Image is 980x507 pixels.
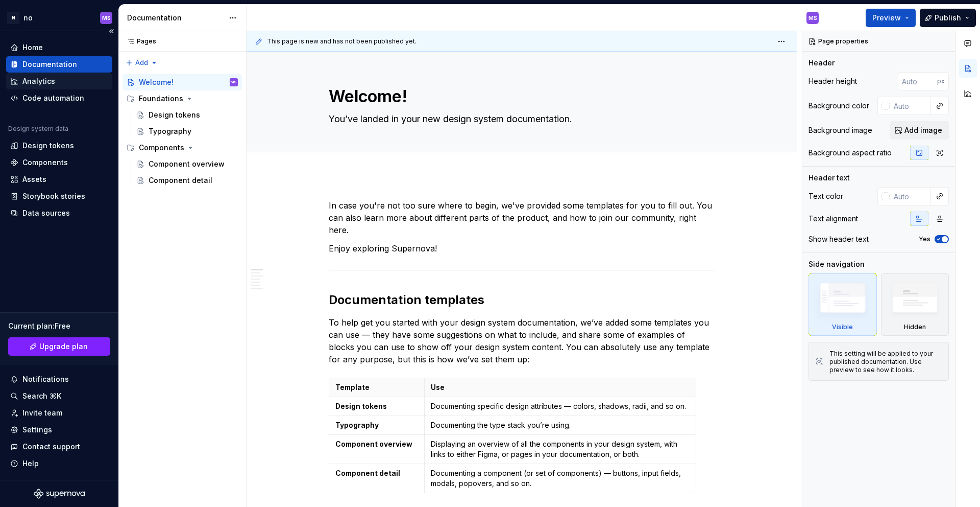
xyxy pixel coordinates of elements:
[22,174,46,185] div: Assets
[329,199,715,236] p: In case you're not too sure where to begin, we've provided some templates for you to fill out. Yo...
[7,12,19,24] div: N
[808,148,892,158] div: Background aspect ratio
[132,107,242,123] a: Design tokens
[935,13,961,23] span: Publish
[866,9,916,27] button: Preview
[431,382,689,393] p: Use
[22,408,62,418] div: Invite team
[329,316,715,365] p: To help get you started with your design system documentation, we’ve added some templates you can...
[6,439,112,455] button: Contact support
[335,421,379,429] strong: Typography
[808,58,835,68] div: Header
[22,208,70,218] div: Data sources
[6,154,112,171] a: Components
[881,273,949,336] div: Hidden
[335,382,418,393] p: Template
[6,205,112,221] a: Data sources
[872,13,901,23] span: Preview
[329,242,715,255] p: Enjoy exploring Supernova!
[808,273,877,336] div: Visible
[329,292,715,308] h2: Documentation templates
[149,159,225,169] div: Component overview
[904,323,926,331] div: Hidden
[122,74,242,90] a: Welcome!MS
[34,489,85,499] svg: Supernova Logo
[808,14,817,22] div: MS
[327,84,713,109] textarea: Welcome!
[22,374,69,384] div: Notifications
[22,191,85,201] div: Storybook stories
[6,422,112,438] a: Settings
[335,469,400,477] strong: Component detail
[267,37,416,45] span: This page is new and has not been published yet.
[139,143,184,153] div: Components
[919,235,930,243] label: Yes
[6,371,112,387] button: Notifications
[6,388,112,404] button: Search ⌘K
[898,72,937,90] input: Auto
[431,468,689,489] p: Documenting a component (or set of components) — buttons, input fields, modals, popovers, and so on.
[937,77,945,85] p: px
[127,13,224,23] div: Documentation
[808,125,872,135] div: Background image
[8,125,68,133] div: Design system data
[335,402,387,410] strong: Design tokens
[808,214,858,224] div: Text alignment
[808,234,869,244] div: Show header text
[22,442,80,452] div: Contact support
[22,141,74,151] div: Design tokens
[808,76,857,86] div: Header height
[8,337,110,356] a: Upgrade plan
[890,97,931,115] input: Auto
[102,14,111,22] div: MS
[2,7,116,29] button: NnoMS
[135,59,148,67] span: Add
[122,90,242,107] div: Foundations
[6,73,112,89] a: Analytics
[149,126,191,136] div: Typography
[808,191,843,201] div: Text color
[22,93,84,103] div: Code automation
[6,405,112,421] a: Invite team
[122,74,242,189] div: Page tree
[132,156,242,172] a: Component overview
[808,259,865,269] div: Side navigation
[327,111,713,127] textarea: You’ve landed in your new design system documentation.
[431,401,689,411] p: Documenting specific design attributes — colors, shadows, radii, and so on.
[829,350,942,374] div: This setting will be applied to your published documentation. Use preview to see how it looks.
[149,175,212,186] div: Component detail
[22,458,39,469] div: Help
[890,121,949,140] button: Add image
[104,24,118,38] button: Collapse sidebar
[6,90,112,106] a: Code automation
[6,39,112,56] a: Home
[6,171,112,188] a: Assets
[22,59,77,70] div: Documentation
[431,439,689,459] p: Displaying an overview of all the components in your design system, with links to either Figma, o...
[139,77,174,87] div: Welcome!
[22,42,43,53] div: Home
[139,94,183,104] div: Foundations
[335,440,412,448] strong: Component overview
[22,157,68,168] div: Components
[6,455,112,472] button: Help
[122,37,156,45] div: Pages
[832,323,853,331] div: Visible
[39,341,88,352] span: Upgrade plan
[23,13,33,23] div: no
[22,391,61,401] div: Search ⌘K
[132,123,242,140] a: Typography
[122,140,242,156] div: Components
[122,56,161,70] button: Add
[6,56,112,73] a: Documentation
[431,420,689,430] p: Documenting the type stack you’re using.
[6,137,112,154] a: Design tokens
[149,110,200,120] div: Design tokens
[132,172,242,189] a: Component detail
[890,187,931,205] input: Auto
[808,173,850,183] div: Header text
[22,76,55,86] div: Analytics
[231,77,237,87] div: MS
[22,425,52,435] div: Settings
